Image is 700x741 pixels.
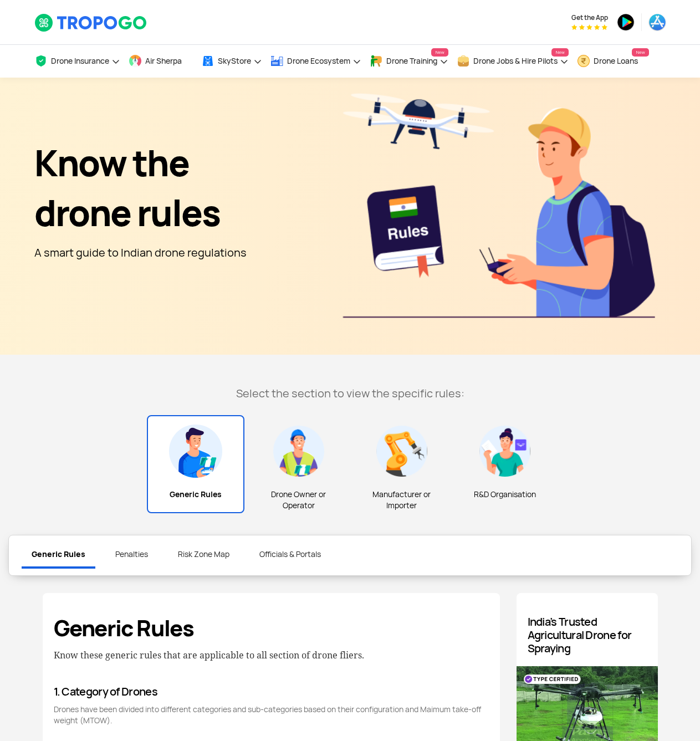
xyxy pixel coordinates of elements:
img: R&D Organisation [478,425,532,478]
p: Drones have been divided into different categories and sub-categories based on their configuratio... [54,704,489,726]
img: Drone Owner or <br/> Operator [272,425,325,478]
span: R&D Organisation [460,489,550,500]
img: ic_playstore.png [617,13,635,31]
a: Air Sherpa [129,45,193,78]
img: App Raking [571,24,607,30]
span: SkyStore [218,57,251,65]
a: Risk Zone Map [168,542,239,566]
a: Drone LoansNew [577,45,649,78]
a: Penalties [105,542,158,566]
a: Drone Ecosystem [270,45,361,78]
span: Drone Jobs & Hire Pilots [473,57,558,65]
a: Drone Jobs & Hire PilotsNew [457,45,569,78]
span: Generic Rules [152,489,239,500]
a: Drone Insurance [34,45,120,78]
span: Drone Owner or Operator [254,489,344,511]
img: TropoGo Logo [34,13,148,32]
h4: India’s Trusted Agricultural Drone for Spraying [528,615,647,655]
img: Manufacturer or Importer [375,425,428,478]
img: ic_appstore.png [648,13,666,31]
span: New [551,48,568,57]
span: Drone Ecosystem [287,57,350,65]
h4: 1. Category of Drones [54,685,489,698]
span: New [431,48,448,57]
h3: Generic Rules [54,615,489,642]
span: Drone Insurance [51,57,109,65]
span: Manufacturer or Importer [357,489,447,511]
span: Get the App [571,13,608,22]
p: A smart guide to Indian drone regulations [34,244,247,262]
a: Generic Rules [22,542,95,569]
p: Know these generic rules that are applicable to all section of drone fliers. [54,647,489,663]
span: Air Sherpa [145,57,182,65]
h1: Know the drone rules [34,139,247,238]
a: Officials & Portals [249,542,331,566]
a: SkyStore [201,45,262,78]
span: Drone Training [386,57,437,65]
span: New [632,48,648,57]
span: Drone Loans [594,57,638,65]
a: Drone TrainingNew [370,45,448,78]
img: Generic Rules [169,425,222,478]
